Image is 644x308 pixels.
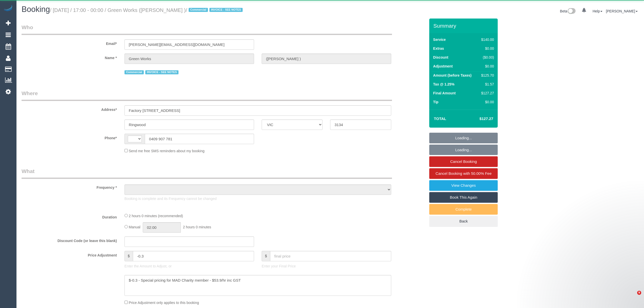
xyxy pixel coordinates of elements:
[124,70,144,74] span: Commercial
[479,91,494,96] div: $127.27
[145,134,254,144] input: Phone*
[22,5,50,14] span: Booking
[433,99,438,105] label: Tip
[124,39,254,50] input: Email*
[18,251,121,258] label: Price Adjustment
[429,216,498,227] a: Back
[124,251,133,261] span: $
[124,196,391,201] p: Booking is complete and its Frequency cannot be changed
[124,264,254,269] p: Enter the Amount to Adjust, or
[22,90,392,101] legend: Where
[183,225,211,229] span: 2 hours 0 minutes
[186,7,244,13] span: /
[129,225,140,229] span: Manual
[627,291,639,303] iframe: Intercom live chat
[433,73,471,78] label: Amount (before Taxes)
[433,82,454,87] label: Tax @ 1.25%
[560,9,576,13] a: Beta
[129,149,205,153] span: Send me free SMS reminders about my booking
[270,251,391,261] input: final price
[18,105,121,112] label: Address*
[262,251,270,261] span: $
[429,156,498,167] a: Cancel Booking
[479,64,494,69] div: $0.00
[606,9,638,13] a: [PERSON_NAME]
[129,301,199,305] span: Price Adjustment only applies to this booking
[124,54,254,64] input: First Name*
[145,70,178,74] span: INVOICE - SEE NOTES
[433,37,446,42] label: Service
[18,236,121,243] label: Discount Code (or leave this blank)
[637,291,641,295] span: 9
[50,7,244,13] small: / [DATE] / 17:00 - 00:00 / Green Works ([PERSON_NAME] )
[567,8,576,15] img: New interface
[593,9,602,13] a: Help
[429,192,498,203] a: Book This Again
[209,8,243,12] span: INVOICE - SEE NOTES
[18,183,121,190] label: Frequency *
[429,168,498,179] a: Cancel Booking with 50.00% Fee
[429,180,498,191] a: View Changes
[464,117,493,121] h4: $127.27
[262,264,391,269] p: Enter your Final Price
[18,213,121,220] label: Duration
[3,5,13,12] img: Automaid Logo
[479,73,494,78] div: $125.70
[189,8,208,12] span: Commercial
[479,37,494,42] div: $140.00
[433,23,495,29] h3: Summary
[22,24,392,35] legend: Who
[330,119,391,130] input: Post Code*
[434,116,446,121] strong: Total
[433,91,456,96] label: Final Amount
[18,39,121,46] label: Email*
[433,55,448,60] label: Discount
[479,55,494,60] div: ($0.00)
[22,167,392,179] legend: What
[124,119,254,130] input: Suburb*
[479,46,494,51] div: $0.00
[433,46,444,51] label: Extras
[129,214,183,218] span: 2 hours 0 minutes (recommended)
[479,82,494,87] div: $1.57
[18,134,121,141] label: Phone*
[433,64,453,69] label: Adjustment
[18,54,121,60] label: Name *
[479,99,494,105] div: $0.00
[436,171,492,176] span: Cancel Booking with 50.00% Fee
[262,54,391,64] input: Last Name*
